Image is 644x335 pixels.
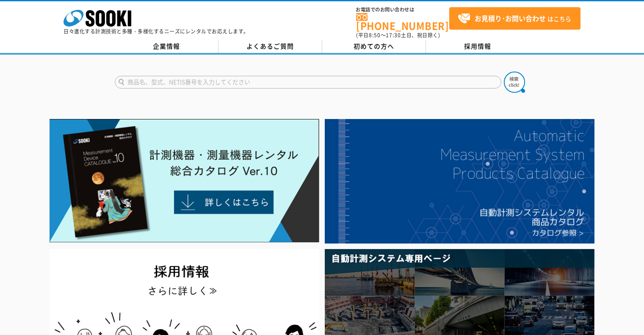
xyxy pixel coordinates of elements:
span: 初めての方へ [354,42,394,51]
p: 日々進化する計測技術と多種・多様化するニーズにレンタルでお応えします。 [64,29,249,34]
a: よくあるご質問 [218,40,322,53]
strong: お見積り･お問い合わせ [475,13,546,23]
span: はこちら [458,12,571,25]
span: 17:30 [386,31,401,39]
span: 8:50 [369,31,381,39]
span: (平日 ～ 土日、祝日除く) [356,31,440,39]
a: 企業情報 [115,40,218,53]
a: 初めての方へ [322,40,426,53]
a: [PHONE_NUMBER] [356,13,449,30]
img: 自動計測システムカタログ [325,119,594,244]
a: 採用情報 [426,40,530,53]
span: お電話でのお問い合わせは [356,7,449,12]
input: 商品名、型式、NETIS番号を入力してください [115,76,501,89]
a: お見積り･お問い合わせはこちら [449,7,580,30]
img: btn_search.png [504,72,525,93]
img: Catalog Ver10 [50,119,319,243]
